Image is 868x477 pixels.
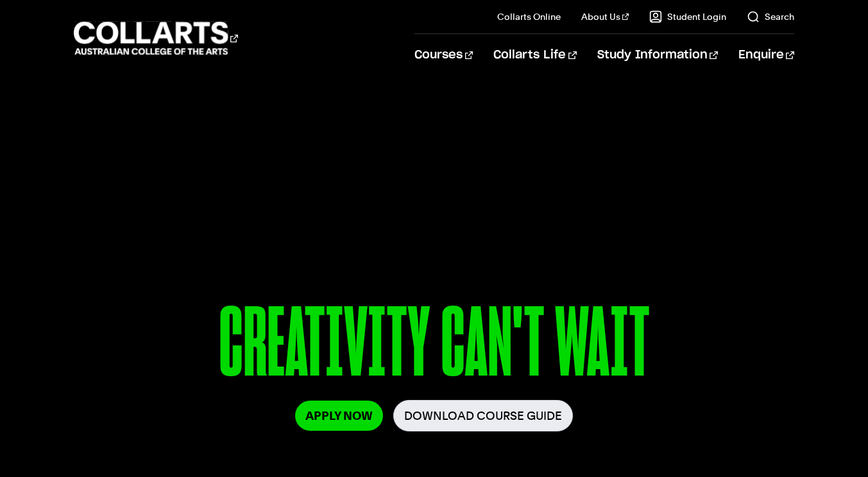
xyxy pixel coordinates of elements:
[295,401,383,431] a: Apply Now
[414,34,473,76] a: Courses
[393,400,573,431] a: Download Course Guide
[493,34,576,76] a: Collarts Life
[497,10,561,23] a: Collarts Online
[649,10,726,23] a: Student Login
[747,10,794,23] a: Search
[581,10,629,23] a: About Us
[738,34,794,76] a: Enquire
[74,20,238,56] div: Go to homepage
[597,34,718,76] a: Study Information
[74,294,794,400] p: CREATIVITY CAN'T WAIT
